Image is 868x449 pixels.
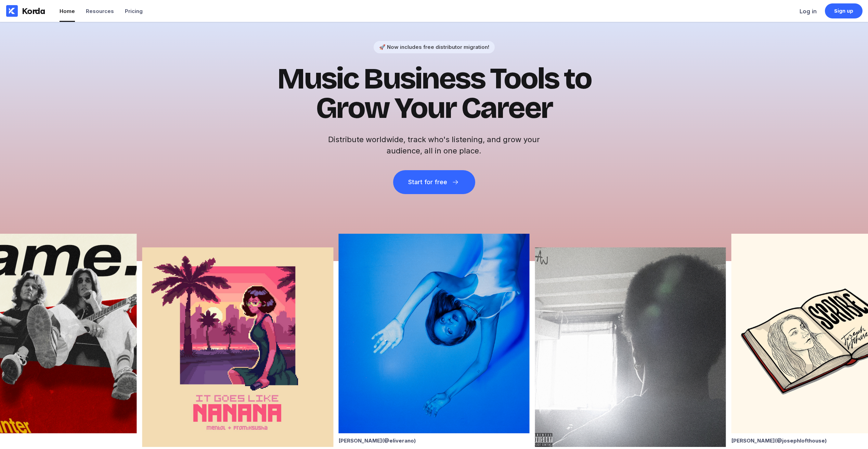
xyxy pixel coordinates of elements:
[800,8,817,15] div: Log in
[325,134,544,157] h2: Distribute worldwide, track who's listening, and grow your audience, all in one place.
[267,64,602,123] h1: Music Business Tools to Grow Your Career
[379,44,489,50] div: 🚀 Now includes free distributor migration!
[535,247,726,447] img: Alan Ward
[86,8,114,14] div: Resources
[834,8,854,14] div: Sign up
[393,170,475,194] button: Start for free
[22,6,45,16] div: Korda
[60,8,75,14] div: Home
[408,179,447,186] div: Start for free
[339,437,530,444] div: [PERSON_NAME] (@ eliverano )
[142,247,333,447] img: From:Ksusha
[825,3,863,18] a: Sign up
[339,234,530,433] img: Eli Verano
[125,8,143,14] div: Pricing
